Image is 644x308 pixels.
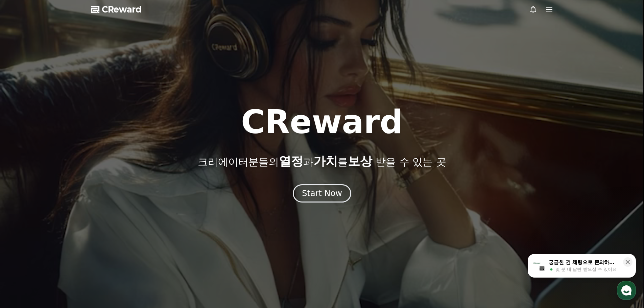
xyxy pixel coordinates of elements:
span: 보상 [348,154,372,168]
a: CReward [91,4,142,15]
p: 크리에이터분들의 과 를 받을 수 있는 곳 [198,155,446,168]
div: Start Now [302,188,342,199]
h1: CReward [241,106,403,138]
button: Start Now [293,184,351,203]
span: 열정 [279,154,303,168]
span: CReward [102,4,142,15]
a: Start Now [293,191,351,197]
span: 가치 [313,154,338,168]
